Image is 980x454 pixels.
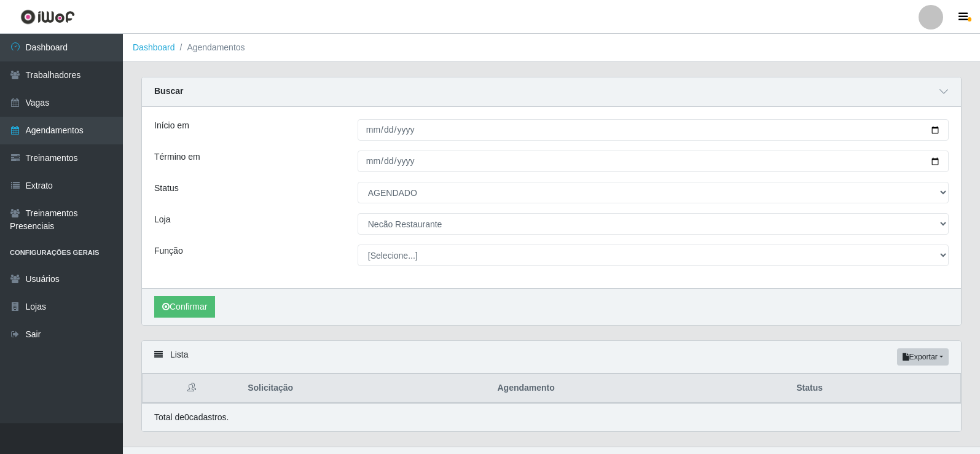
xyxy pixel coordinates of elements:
[490,374,789,403] th: Agendamento
[897,348,949,366] button: Exportar
[142,341,961,374] div: Lista
[154,296,215,318] button: Confirmar
[123,34,980,62] nav: breadcrumb
[20,9,75,25] img: CoreUI Logo
[240,374,490,403] th: Solicitação
[154,119,189,132] label: Início em
[154,151,200,163] label: Término em
[154,411,229,424] p: Total de 0 cadastros.
[154,86,183,96] strong: Buscar
[358,119,949,141] input: 00/00/0000
[154,182,179,195] label: Status
[133,42,175,52] a: Dashboard
[358,151,949,172] input: 00/00/0000
[154,213,170,226] label: Loja
[154,245,183,257] label: Função
[789,374,960,403] th: Status
[175,41,245,54] li: Agendamentos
